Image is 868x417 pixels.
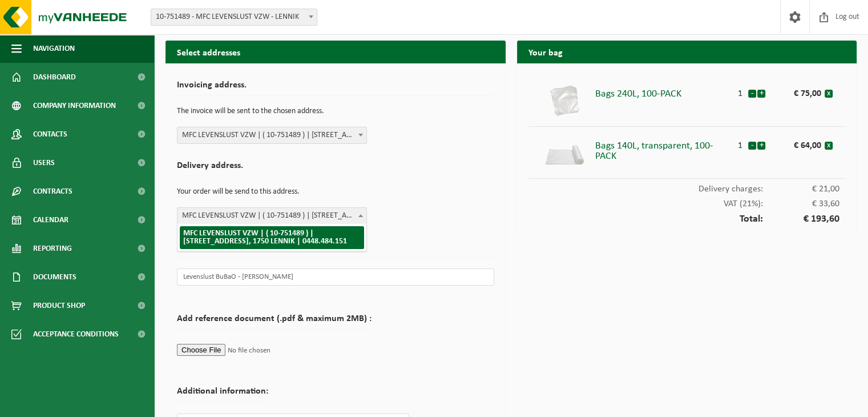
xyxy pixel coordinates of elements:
[177,314,372,330] h2: Add reference document (.pdf & maximum 2MB) :
[547,83,582,118] img: 01-000511
[33,263,76,291] span: Documents
[33,34,75,63] span: Navigation
[33,320,119,348] span: Acceptance conditions
[33,63,76,91] span: Dashboard
[528,179,846,194] div: Delivery charges:
[778,83,824,98] div: € 75,00
[778,135,824,150] div: € 64,00
[528,209,846,224] div: Total:
[763,185,839,194] span: € 21,00
[177,81,494,96] h2: Invoicing address.
[180,226,364,249] li: MFC LEVENSLUST VZW | ( 10-751489 ) | [STREET_ADDRESS], 1750 LENNIK | 0448.484.151
[33,291,85,320] span: Product Shop
[177,268,494,286] input: Your reference for this order
[177,127,367,144] span: MFC LEVENSLUST VZW | ( 10-751489 ) | SCHEESTRAAT 74, 1750 LENNIK | 0448.484.151
[151,9,317,26] span: 10-751489 - MFC LEVENSLUST VZW - LENNIK
[595,135,733,162] div: Bags 140L, transparent, 100-PACK
[33,120,67,149] span: Contacts
[177,127,366,143] span: MFC LEVENSLUST VZW | ( 10-751489 ) | SCHEESTRAAT 74, 1750 LENNIK | 0448.484.151
[177,387,268,402] h2: Additional information:
[177,182,494,202] p: Your order will be send to this address.
[528,194,846,209] div: VAT (21%):
[595,83,733,99] div: Bags 240L, 100-PACK
[825,90,833,98] button: x
[151,9,317,25] span: 10-751489 - MFC LEVENSLUST VZW - LENNIK
[757,90,765,98] button: +
[517,41,857,63] h2: Your bag
[733,83,748,98] div: 1
[33,206,68,234] span: Calendar
[733,135,748,150] div: 1
[748,90,756,98] button: -
[763,214,839,224] span: € 193,60
[33,234,72,263] span: Reporting
[33,91,116,120] span: Company information
[165,41,506,63] h2: Select addresses
[825,142,833,150] button: x
[177,161,494,177] h2: Delivery address.
[33,177,72,206] span: Contracts
[177,207,367,224] span: MFC LEVENSLUST VZW | ( 10-751489 ) | SCHEESTRAAT 74, 1750 LENNIK | 0448.484.151
[177,208,366,224] span: MFC LEVENSLUST VZW | ( 10-751489 ) | SCHEESTRAAT 74, 1750 LENNIK | 0448.484.151
[534,135,595,166] img: 01-000552
[33,149,55,177] span: Users
[177,102,494,121] p: The invoice will be sent to the chosen address.
[763,199,839,209] span: € 33,60
[748,142,756,150] button: -
[757,142,765,150] button: +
